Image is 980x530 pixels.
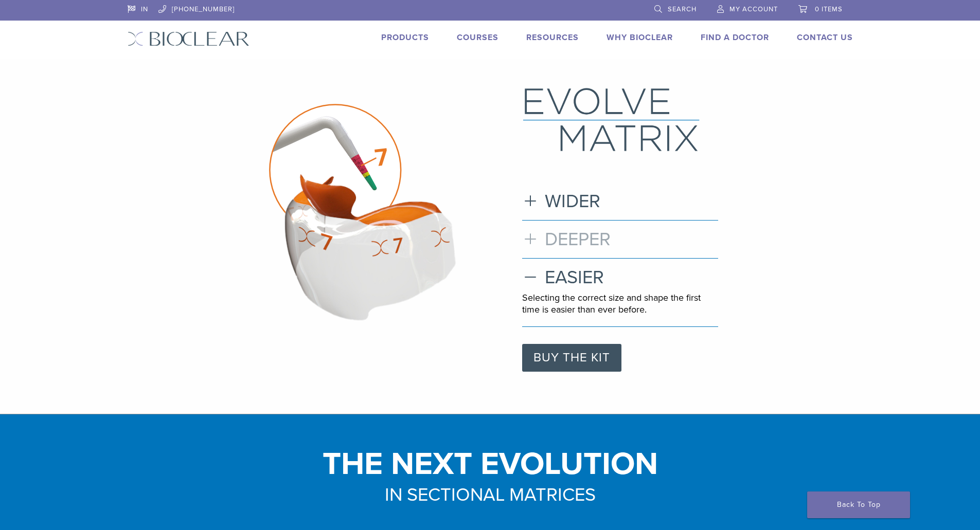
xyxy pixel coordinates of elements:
h3: WIDER [522,190,718,212]
h1: THE NEXT EVOLUTION [120,452,861,477]
a: Find A Doctor [701,32,769,43]
a: BUY THE KIT [522,344,621,372]
img: Bioclear [128,31,250,46]
span: Search [668,5,697,13]
h3: IN SECTIONAL MATRICES [120,483,861,507]
h3: EASIER [522,266,718,288]
span: My Account [729,5,778,13]
span: 0 items [815,5,843,13]
a: Why Bioclear [607,32,673,43]
a: Resources [526,32,579,43]
h3: DEEPER [522,228,718,250]
a: Back To Top [807,491,910,518]
a: Products [381,32,429,43]
a: Contact Us [797,32,853,43]
p: Selecting the correct size and shape the first time is easier than ever before. [522,292,718,316]
a: Courses [457,32,498,43]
